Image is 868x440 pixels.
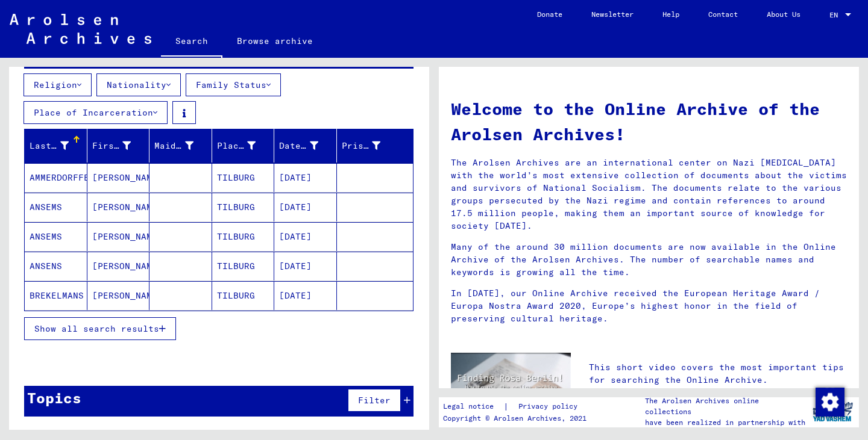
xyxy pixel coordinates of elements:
mat-header-cell: Prisoner # [337,129,414,163]
mat-cell: TILBURG [212,193,275,222]
mat-cell: [PERSON_NAME] [87,252,150,280]
p: The Arolsen Archives online collections [645,395,807,417]
span: Filter [358,395,391,406]
div: Maiden Name [154,140,193,152]
p: The Arolsen Archives are an international center on Nazi [MEDICAL_DATA] with the world’s most ext... [451,156,847,232]
mat-header-cell: Place of Birth [212,129,275,163]
div: Topics [27,387,81,409]
mat-header-cell: Last Name [25,129,87,163]
button: Filter [348,389,401,412]
button: Place of Incarceration [24,101,168,124]
mat-cell: [DATE] [274,281,337,310]
div: Place of Birth [217,140,256,152]
div: Prisoner # [342,136,399,155]
mat-header-cell: Maiden Name [149,129,212,163]
div: | [443,400,592,413]
mat-header-cell: Date of Birth [274,129,337,163]
button: Show all search results [24,317,176,340]
mat-cell: [DATE] [274,193,337,222]
div: Last Name [30,140,69,152]
mat-cell: ANSEMS [25,193,87,222]
mat-cell: [DATE] [274,163,337,192]
p: In [DATE], our Online Archive received the European Heritage Award / Europa Nostra Award 2020, Eu... [451,287,847,325]
span: Show all search results [34,323,159,334]
a: Legal notice [443,400,503,413]
button: Religion [24,73,92,96]
a: Search [161,26,222,58]
button: Family Status [186,73,281,96]
div: Place of Birth [217,136,274,155]
div: Change consent [815,387,844,416]
div: First Name [92,140,131,152]
mat-cell: ANSEMS [25,222,87,251]
mat-cell: AMMERDORFFER [25,163,87,192]
mat-cell: TILBURG [212,281,275,310]
mat-cell: [PERSON_NAME] [87,222,150,251]
a: Browse archive [222,26,327,55]
div: Date of Birth [279,140,318,152]
mat-cell: [PERSON_NAME] [87,193,150,222]
img: Change consent [816,388,844,417]
span: EN [829,11,843,19]
mat-cell: [DATE] [274,222,337,251]
mat-cell: [PERSON_NAME] [87,163,150,192]
div: First Name [92,136,149,155]
mat-cell: [PERSON_NAME] [87,281,150,310]
img: video.jpg [451,353,571,418]
a: Privacy policy [509,400,592,413]
mat-cell: TILBURG [212,163,275,192]
mat-cell: TILBURG [212,222,275,251]
div: Date of Birth [279,136,336,155]
mat-cell: ANSENS [25,252,87,280]
mat-header-cell: First Name [87,129,150,163]
img: Arolsen_neg.svg [10,14,151,44]
img: yv_logo.png [810,397,855,427]
div: Prisoner # [342,140,381,152]
p: This short video covers the most important tips for searching the Online Archive. [589,361,847,386]
p: have been realized in partnership with [645,417,807,428]
button: Nationality [96,73,181,96]
mat-cell: TILBURG [212,252,275,280]
h1: Welcome to the Online Archive of the Arolsen Archives! [451,96,847,147]
div: Maiden Name [154,136,212,155]
p: Copyright © Arolsen Archives, 2021 [443,413,592,424]
div: Last Name [30,136,87,155]
mat-cell: [DATE] [274,252,337,280]
p: Many of the around 30 million documents are now available in the Online Archive of the Arolsen Ar... [451,241,847,279]
mat-cell: BREKELMANS [25,281,87,310]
